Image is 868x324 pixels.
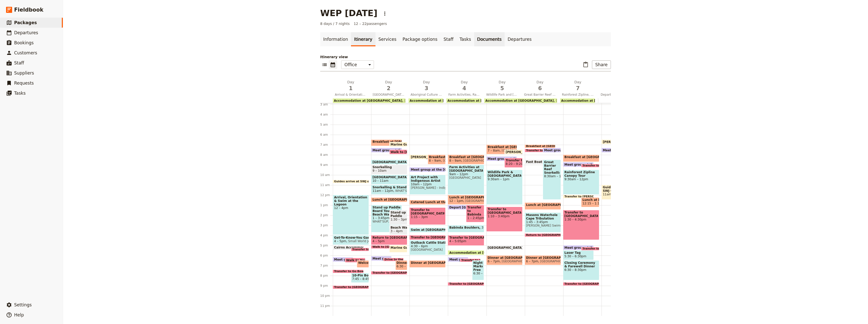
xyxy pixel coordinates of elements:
[411,183,444,186] span: 10am – 12pm
[488,145,516,149] span: Breakfast at [GEOGRAPHIC_DATA]
[372,206,401,216] span: Stand up Paddle Board Tour and Beach Walk
[525,212,561,232] div: Masons Waterhole Cape Tribulation1:45 – 3:45pm[PERSON_NAME] Swimming Hole
[448,80,480,92] h2: Day
[563,260,599,280] div: Closing Ceremony & Farewell Dinner6:30 – 8:30pm
[448,257,468,262] div: Meet group for Night Markets
[14,30,38,35] span: Departures
[399,32,440,46] a: Package options
[526,256,560,260] span: Dinner at [GEOGRAPHIC_DATA]
[411,228,463,232] span: Swim at [GEOGRAPHIC_DATA]
[449,239,466,243] span: 4 – 5:05pm
[391,229,403,233] span: 3 – 4pm
[488,214,521,218] span: 1:10 – 3:40pm
[484,98,557,103] div: Accommodation at [GEOGRAPHIC_DATA][GEOGRAPHIC_DATA]
[14,60,24,65] span: Staff
[526,145,581,148] span: Breakfast at [GEOGRAPHIC_DATA]
[320,32,351,46] a: Information
[334,196,368,206] span: Arrival, Orientation & Swim at the Lagoon
[467,216,483,220] span: 1 – 2:45pm
[544,149,614,152] span: Meet group at the [GEOGRAPHIC_DATA]
[385,258,422,261] span: Drive to the Esplanade
[329,60,337,69] button: Calendar view
[371,271,407,275] div: Transfer to [GEOGRAPHIC_DATA]
[524,85,556,92] span: 6
[564,170,598,177] span: Rainforest Zipline Canopy Tour
[525,255,561,265] div: Dinner at [GEOGRAPHIC_DATA]6 – 7pm[GEOGRAPHIC_DATA]
[524,80,556,92] h2: Day
[564,211,598,218] span: Transfer to [GEOGRAPHIC_DATA]
[371,205,402,232] div: Stand up Paddle Board Tour and Beach Walk1 – 3:45pmWHAT'SUP, Small World Journeys
[371,245,402,249] div: Walk to [GEOGRAPHIC_DATA]
[389,245,408,253] div: Marine Guides return to [GEOGRAPHIC_DATA]
[429,159,441,162] span: 8 – 9am
[525,149,556,152] div: Transfer to Ocean Safari
[562,80,594,92] h2: Day
[448,282,484,286] div: Transfer to [GEOGRAPHIC_DATA]
[456,32,474,46] a: Tasks
[525,202,561,210] div: Lunch at [GEOGRAPHIC_DATA]
[592,60,611,69] button: Share
[372,245,420,248] span: Walk to [GEOGRAPHIC_DATA]
[473,261,483,272] span: Night Markets, Free Time, & Own Choice Dinner
[351,32,375,46] a: Itinerary
[371,256,392,261] div: Meet group for dinner
[526,149,566,152] span: Transfer to Ocean Safari
[375,32,400,46] a: Services
[582,247,620,250] span: Transfer to DFO Cairns
[564,261,598,268] span: Closing Ceremony & Farewell Dinner
[461,159,495,162] span: [GEOGRAPHIC_DATA]
[488,157,557,160] span: Meet group at the [GEOGRAPHIC_DATA]
[372,189,393,193] span: 11am – 12pm
[411,186,444,190] span: [PERSON_NAME] - Indigenous Artist
[373,80,404,92] h2: Day
[391,143,451,146] span: Marine Guides arrive at SWJ office
[391,218,406,221] span: 1:30 – 3pm
[564,246,634,249] span: Meet group at the [GEOGRAPHIC_DATA]
[506,162,528,166] span: 8:20 – 9:20am
[603,193,636,196] span: 11am – 12:30pm
[449,176,483,179] span: [GEOGRAPHIC_DATA]
[526,220,560,224] span: 1:45 – 3:45pm
[526,234,577,237] span: Return to [GEOGRAPHIC_DATA]
[564,251,593,255] span: Laser Tag
[320,133,333,137] div: 6 am
[449,172,483,176] span: 9am – 12pm
[371,93,406,97] span: [GEOGRAPHIC_DATA] Snorkelling & Turtle Rehabilitation Centre ‎ ‎ ‎ ‎ ‎ ‎ ‎ ‎ ‎ ‎ ‎ ‎ ‎ ‎ ‎ ‎ ‎ ‎ ...
[562,85,594,92] span: 7
[354,21,387,26] span: 12 – 22 passengers
[466,205,484,222] div: Transfer to Babinda Boulders1 – 2:45pm
[441,159,499,162] span: [GEOGRAPHIC_DATA] Tropical Retreat
[14,302,32,307] span: Settings
[409,80,446,98] button: Day3Aboriginal Culture and Art & Outback Cattle Station‎ ‎ ‎ ‎ ‎ ‎ ‎ ‎ ‎ ‎ ‎ ‎ ‎ ‎ ‎ ‎ ‎ ‎ ‎ ‎ ‎ ...
[411,200,458,204] span: Catered Lunch at the Park
[320,54,611,59] p: Itinerary view
[320,183,333,187] div: 11 am
[371,175,407,185] div: [GEOGRAPHIC_DATA]10 – 11am
[603,149,672,152] span: Meet group at the [GEOGRAPHIC_DATA]
[351,273,369,283] div: 10-Pin Bowling7:45 – 8:45pm
[389,225,408,235] div: Beach Walk3 – 4pm
[563,170,599,195] div: Rainforest Zipline Canopy Tour9:30am – 12pm
[346,259,375,262] span: Walk to Novotel
[582,164,633,167] span: Transfer to Treetops Adventure
[449,206,500,209] span: Depart [GEOGRAPHIC_DATA]
[14,81,34,86] span: Requests
[563,282,599,286] div: Transfer to [GEOGRAPHIC_DATA]
[334,99,402,102] span: Accommodation at [GEOGRAPHIC_DATA]
[410,74,448,316] div: [PERSON_NAME] arrive at SWJ officeBreakfast at [GEOGRAPHIC_DATA]8 – 9am[GEOGRAPHIC_DATA] Tropical...
[446,80,484,98] button: Day4Farm Activities, Rainforest Waterfall & Cairns Night Markets
[410,260,446,268] div: Dinner at [GEOGRAPHIC_DATA]
[543,160,561,200] div: Great Barrier Reef Snorkelling8:30am – 12:30pm
[563,162,594,167] div: Meet group at the [GEOGRAPHIC_DATA]
[481,226,499,232] span: 3 – 3:45pm
[486,74,525,316] div: Breakfast at [GEOGRAPHIC_DATA]7 – 8am[GEOGRAPHIC_DATA] Tropical Retreat[PERSON_NAME] arrive at SW...
[320,203,333,207] div: 1 pm
[564,282,617,285] span: Transfer to [GEOGRAPHIC_DATA]
[381,9,389,18] button: Actions
[486,245,523,250] div: [GEOGRAPHIC_DATA]
[333,285,369,289] div: Transfer to [GEOGRAPHIC_DATA]
[500,149,558,152] span: [GEOGRAPHIC_DATA] Tropical Retreat
[334,270,372,273] span: Transfer to Go Bowling
[441,32,457,46] a: Staff
[448,165,484,195] div: Farm Activities at [GEOGRAPHIC_DATA]9am – 12pm[GEOGRAPHIC_DATA]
